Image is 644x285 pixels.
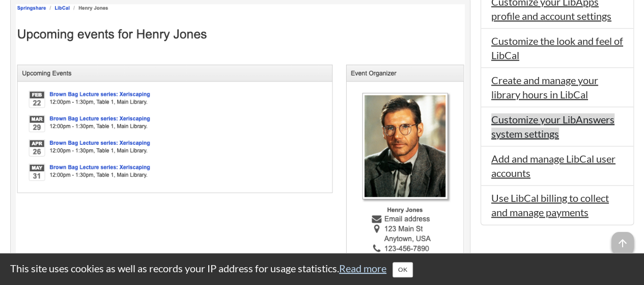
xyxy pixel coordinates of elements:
a: Read more [339,262,386,274]
span: arrow_upward [611,232,634,254]
a: Use LibCal billing to collect and manage payments [491,192,609,218]
button: Close [393,262,413,277]
a: Add and manage LibCal user accounts [491,152,615,179]
a: arrow_upward [611,233,634,245]
a: Customize the look and feel of LibCal [491,35,623,61]
a: Customize your LibAnswers system settings [491,113,614,140]
a: Create and manage your library hours in LibCal [491,74,598,100]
